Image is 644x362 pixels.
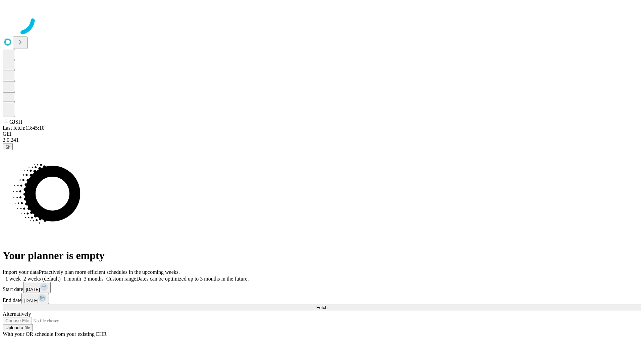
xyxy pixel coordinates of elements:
[84,276,104,282] span: 3 months
[106,276,136,282] span: Custom range
[3,125,45,131] span: Last fetch: 13:45:10
[21,293,49,304] button: [DATE]
[3,293,641,304] div: End date
[23,276,61,282] span: 2 weeks (default)
[3,304,641,311] button: Fetch
[3,269,39,275] span: Import your data
[39,269,180,275] span: Proactively plan more efficient schedules in the upcoming weeks.
[3,311,31,317] span: Alternatively
[3,282,641,293] div: Start date
[5,276,21,282] span: 1 week
[3,137,641,143] div: 2.0.241
[3,143,13,150] button: @
[5,144,10,149] span: @
[9,119,22,125] span: GJSH
[24,298,38,303] span: [DATE]
[26,287,40,292] span: [DATE]
[63,276,81,282] span: 1 month
[23,282,51,293] button: [DATE]
[3,324,33,331] button: Upload a file
[3,249,641,262] h1: Your planner is empty
[136,276,249,282] span: Dates can be optimized up to 3 months in the future.
[3,331,107,337] span: With your OR schedule from your existing EHR
[316,305,327,310] span: Fetch
[3,131,641,137] div: GEI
